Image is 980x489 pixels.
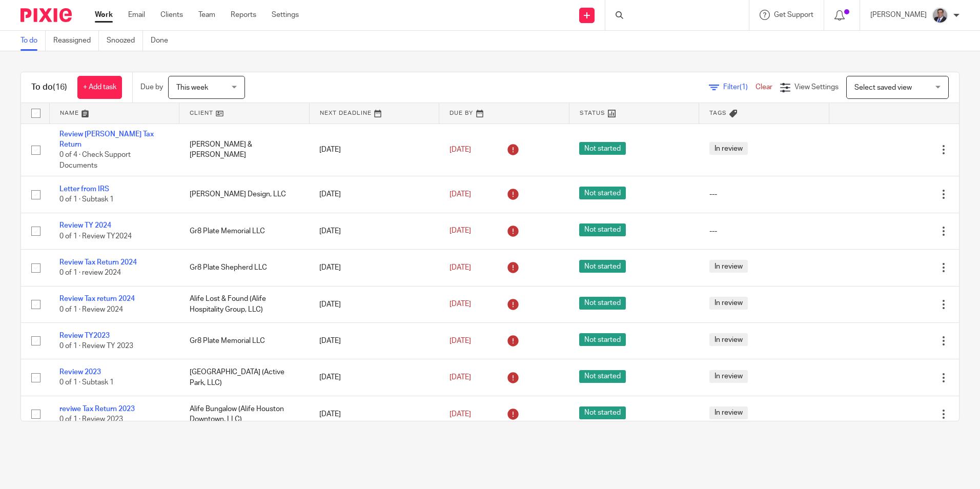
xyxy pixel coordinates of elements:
[579,333,626,346] span: Not started
[59,379,114,386] span: 0 of 1 · Subtask 1
[579,223,626,236] span: Not started
[179,359,310,396] td: [GEOGRAPHIC_DATA] (Active Park, LLC)
[198,10,215,20] a: Team
[59,222,111,229] a: Review TY 2024
[59,306,123,313] span: 0 of 1 · Review 2024
[579,142,626,155] span: Not started
[579,370,626,383] span: Not started
[309,213,439,249] td: [DATE]
[740,84,748,91] span: (1)
[179,322,310,359] td: Gr8 Plate Memorial LLC
[450,411,471,418] span: [DATE]
[774,11,813,18] span: Get Support
[77,76,122,99] a: + Add task
[95,10,113,20] a: Work
[179,176,310,213] td: [PERSON_NAME] Design, LLC
[53,83,67,91] span: (16)
[59,342,133,350] span: 0 of 1 · Review TY 2023
[160,10,183,20] a: Clients
[709,189,819,199] div: ---
[179,124,310,176] td: [PERSON_NAME] & [PERSON_NAME]
[756,84,772,91] a: Clear
[179,250,310,286] td: Gr8 Plate Shepherd LLC
[59,186,109,193] a: Letter from IRS
[709,297,748,310] span: In review
[59,269,121,276] span: 0 of 1 · review 2024
[59,369,101,376] a: Review 2023
[450,146,471,153] span: [DATE]
[59,405,135,413] a: reviwe Tax Return 2023
[128,10,145,20] a: Email
[709,226,819,236] div: ---
[179,213,310,249] td: Gr8 Plate Memorial LLC
[450,228,471,235] span: [DATE]
[309,124,439,176] td: [DATE]
[31,82,67,93] h1: To do
[59,332,110,339] a: Review TY2023
[450,191,471,198] span: [DATE]
[450,264,471,271] span: [DATE]
[59,151,131,169] span: 0 of 4 · Check Support Documents
[53,31,99,51] a: Reassigned
[794,84,839,91] span: View Settings
[309,176,439,213] td: [DATE]
[59,233,132,240] span: 0 of 1 · Review TY2024
[870,10,927,20] p: [PERSON_NAME]
[709,260,748,273] span: In review
[59,416,123,423] span: 0 of 1 · Review 2023
[179,286,310,322] td: Alife Lost & Found (Alife Hospitality Group, LLC)
[59,295,135,302] a: Review Tax return 2024
[709,370,748,383] span: In review
[579,406,626,419] span: Not started
[140,82,163,92] p: Due by
[21,8,72,22] img: Pixie
[59,259,137,266] a: Review Tax Return 2024
[309,250,439,286] td: [DATE]
[309,396,439,432] td: [DATE]
[272,10,299,20] a: Settings
[450,374,471,381] span: [DATE]
[309,322,439,359] td: [DATE]
[107,31,143,51] a: Snoozed
[59,196,114,203] span: 0 of 1 · Subtask 1
[450,337,471,344] span: [DATE]
[709,333,748,346] span: In review
[709,142,748,155] span: In review
[709,406,748,419] span: In review
[309,286,439,322] td: [DATE]
[176,84,208,91] span: This week
[21,31,46,51] a: To do
[579,297,626,310] span: Not started
[59,131,154,148] a: Review [PERSON_NAME] Tax Return
[709,110,727,116] span: Tags
[151,31,176,51] a: Done
[723,84,756,91] span: Filter
[179,396,310,432] td: Alife Bungalow (Alife Houston Downtown, LLC)
[579,260,626,273] span: Not started
[579,187,626,199] span: Not started
[231,10,256,20] a: Reports
[450,301,471,308] span: [DATE]
[932,7,948,24] img: thumbnail_IMG_0720.jpg
[309,359,439,396] td: [DATE]
[854,84,912,91] span: Select saved view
